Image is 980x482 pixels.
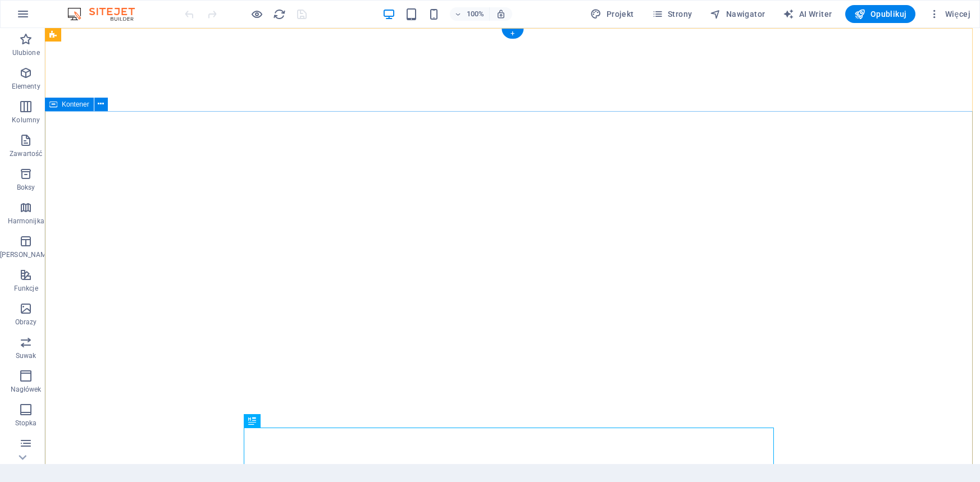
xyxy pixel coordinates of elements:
[15,318,37,327] p: Obrazy
[648,5,697,23] button: Strony
[273,8,286,21] i: Przeładuj stronę
[450,7,490,21] button: 100%
[15,419,37,428] p: Stopka
[14,284,38,293] p: Funkcje
[854,8,906,20] span: Opublikuj
[16,351,37,360] p: Suwak
[65,7,149,21] img: Editor Logo
[929,8,970,20] span: Więcej
[924,5,975,23] button: Więcej
[12,48,40,57] p: Ulubione
[17,183,35,192] p: Boksy
[586,5,638,23] div: Projekt (Ctrl+Alt+Y)
[705,5,769,23] button: Nawigator
[272,7,286,21] button: reload
[250,7,263,21] button: Kliknij tutaj, aby wyjść z trybu podglądu i kontynuować edycję
[502,29,523,39] div: +
[586,5,638,23] button: Projekt
[778,5,836,23] button: AI Writer
[710,8,765,20] span: Nawigator
[8,217,44,226] p: Harmonijka
[652,8,692,20] span: Strony
[496,9,506,19] i: Po zmianie rozmiaru automatycznie dostosowuje poziom powiększenia do wybranego urządzenia.
[590,8,633,20] span: Projekt
[62,101,89,108] span: Kontener
[10,149,42,158] p: Zawartość
[467,7,485,21] h6: 100%
[12,82,40,91] p: Elementy
[783,8,832,20] span: AI Writer
[12,116,40,125] p: Kolumny
[845,5,915,23] button: Opublikuj
[11,385,42,394] p: Nagłówek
